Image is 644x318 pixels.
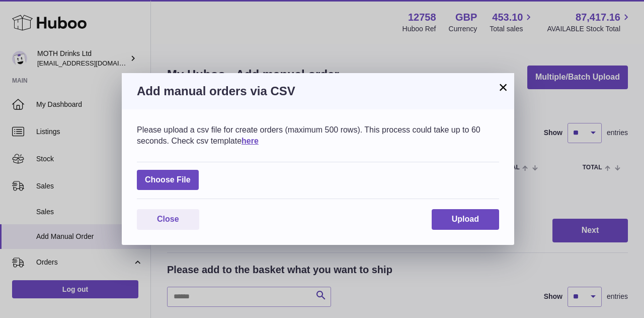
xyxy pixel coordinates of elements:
[432,209,499,230] button: Upload
[497,81,509,93] button: ×
[137,83,499,99] h3: Add manual orders via CSV
[452,215,479,223] span: Upload
[137,170,199,190] span: Choose File
[157,215,179,223] span: Close
[137,124,499,146] div: Please upload a csv file for create orders (maximum 500 rows). This process could take up to 60 s...
[137,209,199,230] button: Close
[242,137,259,145] a: here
